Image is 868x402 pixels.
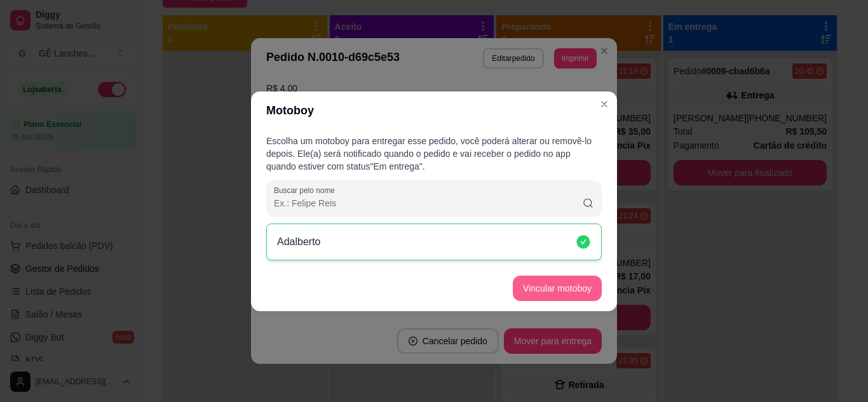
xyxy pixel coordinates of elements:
button: Close [594,94,614,114]
header: Motoboy [251,91,617,130]
p: Escolha um motoboy para entregar esse pedido, você poderá alterar ou removê-lo depois. Ele(a) ser... [266,135,602,173]
label: Buscar pelo nome [274,185,339,196]
input: Buscar pelo nome [274,197,582,210]
p: Adalberto [277,234,321,250]
button: Vincular motoboy [513,276,602,301]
